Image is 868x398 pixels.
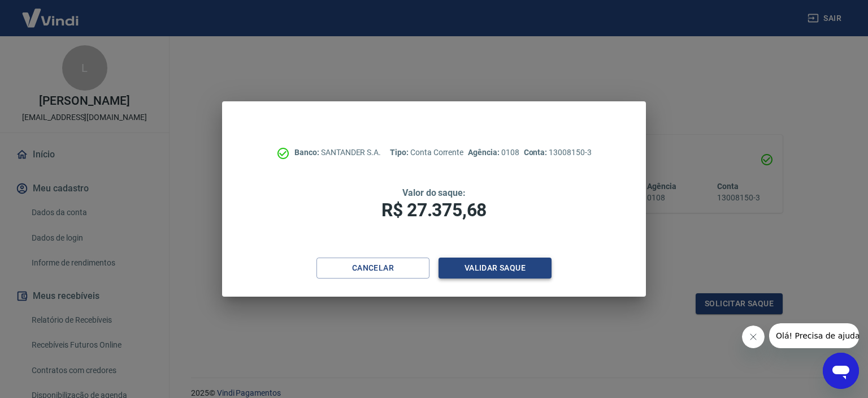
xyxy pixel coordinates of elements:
span: Banco: [294,148,321,157]
iframe: Botão para abrir a janela de mensagens [823,353,859,389]
p: 0108 [468,147,519,159]
span: Olá! Precisa de ajuda? [7,8,95,17]
button: Validar saque [439,258,552,279]
iframe: Fechar mensagem [742,326,765,348]
p: Conta Corrente [390,147,463,159]
span: Valor do saque: [402,187,466,198]
button: Cancelar [316,258,429,279]
iframe: Mensagem da empresa [769,323,859,348]
span: Agência: [468,148,501,157]
p: 13008150-3 [524,147,592,159]
span: Tipo: [390,148,410,157]
span: Conta: [524,148,549,157]
p: SANTANDER S.A. [294,147,381,159]
span: R$ 27.375,68 [381,199,487,221]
